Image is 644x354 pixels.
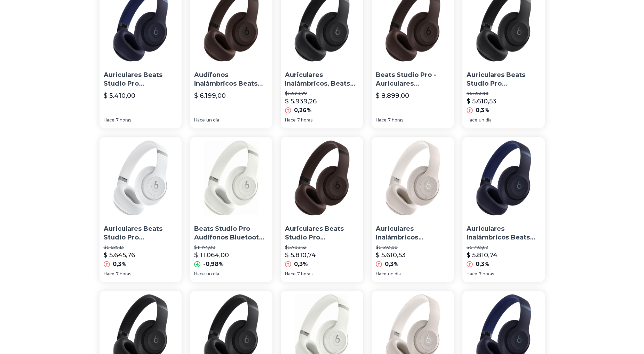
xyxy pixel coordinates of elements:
[194,117,205,123] span: Hace
[376,250,406,260] p: $ 5.610,53
[113,260,127,268] p: 0,3%
[372,137,454,282] a: Auriculares Inalámbricos Bluetooth Beats Studio Pro SandstonAuriculares Inalámbricos Bluetooth Be...
[104,250,135,260] p: $ 5.645,76
[294,106,312,115] p: 0,26%
[297,117,312,123] span: 7 horas
[376,117,387,123] span: Hace
[285,91,359,96] p: $ 5.923,77
[297,271,312,277] span: 7 horas
[206,271,219,277] span: un día
[190,137,272,219] img: Beats Studio Pro Audífonos Bluetooth Inalámbricos Con
[467,96,496,106] p: $ 5.610,53
[194,245,268,250] p: $ 11.174,00
[104,271,114,277] span: Hace
[376,271,387,277] span: Hace
[294,260,308,268] p: 0,3%
[376,225,450,242] p: Auriculares Inalámbricos Bluetooth Beats Studio Pro Sandston
[285,245,359,250] p: $ 5.793,62
[194,225,268,242] p: Beats Studio Pro Audífonos Bluetooth Inalámbricos Con
[116,117,131,123] span: 7 horas
[467,225,541,242] p: Auriculares Inalámbricos Beats Studio Pro Bluetooth Azul Mar
[467,71,541,88] p: Auriculares Beats Studio Pro Inalámbricos Con Bluetooth
[285,96,317,106] p: $ 5.939,26
[376,245,450,250] p: $ 5.593,90
[281,137,363,282] a: Auriculares Beats Studio Pro Inalámbricos Bluetooth Con CancAuriculares Beats Studio Pro Inalámbr...
[194,71,268,88] p: Audífonos Inalámbricos Beats Studio Pro Color [PERSON_NAME]
[467,245,541,250] p: $ 5.793,62
[388,271,401,277] span: un día
[194,271,205,277] span: Hace
[479,117,492,123] span: un día
[194,91,226,101] p: $ 6.199,00
[467,250,498,260] p: $ 5.810,74
[467,91,541,96] p: $ 5.593,90
[104,91,135,101] p: $ 5.410,00
[281,137,363,219] img: Auriculares Beats Studio Pro Inalámbricos Bluetooth Con Canc
[100,137,182,282] a: Auriculares Beats Studio Pro Inalámbricos Bluetooth BlancosAuriculares Beats Studio Pro Inalámbri...
[285,117,296,123] span: Hace
[104,71,178,88] p: Auriculares Beats Studio Pro Inalámbricos Color Azul Color D
[372,137,454,219] img: Auriculares Inalámbricos Bluetooth Beats Studio Pro Sandston
[190,137,272,282] a: Beats Studio Pro Audífonos Bluetooth Inalámbricos ConBeats Studio Pro Audífonos Bluetooth Inalámb...
[476,260,490,268] p: 0,3%
[476,106,490,115] p: 0,3%
[100,137,182,219] img: Auriculares Beats Studio Pro Inalámbricos Bluetooth Blancos
[479,271,494,277] span: 7 horas
[285,250,316,260] p: $ 5.810,74
[285,225,359,242] p: Auriculares Beats Studio Pro Inalámbricos Bluetooth Con Canc
[116,271,131,277] span: 7 horas
[285,71,359,88] p: Auriculares Inalámbricos, Beats Studio Pro, Bluetooth, Negro
[467,117,477,123] span: Hace
[462,137,545,282] a: Auriculares Inalámbricos Beats Studio Pro Bluetooth Azul MarAuriculares Inalámbricos Beats Studio...
[376,71,450,88] p: Beats Studio Pro - Auriculares Inalámbricos Bluetooth
[385,260,399,268] p: 0,3%
[206,117,219,123] span: un día
[104,245,178,250] p: $ 5.629,13
[285,271,296,277] span: Hace
[467,271,477,277] span: Hace
[203,260,224,268] p: -0,98%
[194,250,229,260] p: $ 11.064,00
[462,137,545,219] img: Auriculares Inalámbricos Beats Studio Pro Bluetooth Azul Mar
[376,91,409,101] p: $ 8.899,00
[388,117,403,123] span: 7 horas
[104,117,114,123] span: Hace
[104,225,178,242] p: Auriculares Beats Studio Pro Inalámbricos Bluetooth Blancos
